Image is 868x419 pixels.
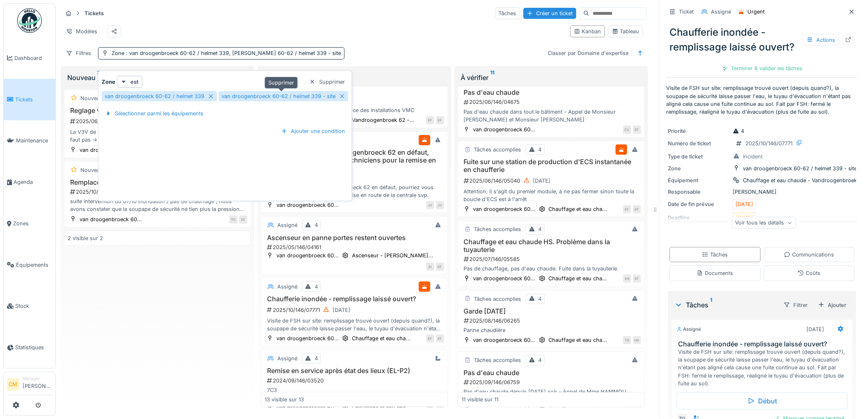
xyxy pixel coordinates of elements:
div: EF [436,263,444,271]
div: Chauffage et eau cha... [549,205,608,213]
div: 2025/06/146/04843 [69,116,247,126]
div: 2025/06/146/05040 [463,176,641,186]
div: Nouveau [67,73,248,82]
div: Ajouter [815,300,850,311]
div: pose de câbles pour suivi à distance des installations VMC [265,106,444,114]
div: Assigné [677,326,701,333]
div: Tâches accomplies [474,295,521,303]
div: Tâches accomplies [474,356,521,364]
div: Kanban [574,27,601,35]
div: 2 visible sur 2 [68,234,103,242]
div: Zone [112,49,341,57]
div: Assigné [277,355,297,362]
div: van droogenbroeck 60... [473,205,536,213]
div: Tâches [675,300,777,310]
div: van droogenbroeck 60... [276,334,339,342]
div: 2025/10/146/07771 [266,305,444,315]
span: Zones [13,220,52,227]
div: 4 [539,225,542,233]
p: Visite de FSH sur site: remplissage trouvé ouvert (depuis quand?), la soupape de sécurité laisse ... [667,84,858,116]
img: Badge_color-CXgf-gQk.svg [17,8,42,33]
div: Documents [697,269,733,277]
div: Tâches [495,7,520,19]
div: Ascenseur - [PERSON_NAME]... [352,252,433,259]
div: 2024/09/146/03520 [266,377,444,385]
div: 2025/06/146/04675 [463,98,641,106]
div: Assigné [277,221,297,229]
div: EF [633,275,641,283]
div: 2025/07/146/05585 [463,255,641,263]
h3: Remplacement soupape de sécurité [68,179,247,186]
div: Tâches accomplies [474,225,521,233]
div: Classer par Domaine d'expertise [544,47,633,59]
sup: 11 [491,73,495,82]
div: EF [633,205,641,213]
div: Visite de FSH sur site: remplissage trouvé ouvert (depuis quand?), la soupape de sécurité laisse ... [678,348,850,387]
div: [DATE] [333,306,350,314]
div: van droogenbroeck 60-62 / helmet 339 [105,92,204,100]
h3: télégestion [265,87,444,95]
div: Visite de FSH sur site: remplissage trouvé ouvert (depuis quand?), la soupape de sécurité laisse ... [265,317,444,332]
li: CM [7,378,19,391]
div: van droogenbroeck 60... [80,146,142,154]
div: EF [426,334,434,343]
h3: Chauffage et eau chaude HS. Problème dans la tuyauterie [461,238,641,254]
div: Incident [743,153,763,160]
div: van droogenbroeck 60-62 / helmet 339 - site [743,165,857,172]
div: Chauffage et eau cha... [352,334,411,342]
div: suite intervention du 07/10 inondation / pas de chauffage , nous avons constater que la soupape d... [68,197,247,213]
div: 4 [539,356,542,364]
div: En cours [264,73,445,82]
div: EF [239,215,247,224]
div: van droogenbroeck 60... [473,275,536,282]
h3: Garde [DATE] [461,307,641,315]
span: Dashboard [14,54,52,62]
div: Tableau [612,27,640,35]
div: Tâches [702,251,728,259]
div: Chaufferie inondée - remplissage laissé ouvert? [667,22,858,58]
h3: Chaufferie inondée - remplissage laissé ouvert? [678,340,850,348]
div: 4 [315,283,318,291]
div: Modèles [62,25,101,37]
div: Filtrer [780,299,812,311]
div: 2025/04/146/03405 [266,174,444,182]
strong: est [130,78,139,86]
div: Supprimer [265,77,298,89]
div: Urgent [748,8,765,16]
div: Voir tous les détails [732,217,796,229]
div: Responsable [668,188,730,196]
div: 7C3 V2V démontée à l'arrivée, remonté suspicion de vanne hydraulique grippée [MEDICAL_DATA] plus ... [265,386,444,402]
div: Nouveau [80,166,103,174]
div: Communications [784,251,834,259]
span: Agenda [14,178,52,186]
div: EN [623,275,631,283]
div: van droogenbroeck 60... [276,201,339,209]
h3: Reglage vanne 3-voies retour chauffage [68,107,247,114]
div: EF [436,116,444,124]
div: [PERSON_NAME] [668,188,857,196]
div: [DATE] [533,177,551,185]
div: Chauffage et eau cha... [549,336,608,344]
div: Ticket [679,8,694,16]
div: Pas d'eau chaude dans tout le bâtiment - Appel de Monsieur [PERSON_NAME] et Monsieur [PERSON_NAME] [461,108,641,124]
div: AI [426,263,434,271]
h3: Ascenseur en panne portes restent ouvertes [265,234,444,242]
div: 2025/10/146/07780 [69,188,247,196]
div: Date de fin prévue [668,200,730,208]
div: 4 [539,295,542,303]
span: Statistiques [15,343,52,351]
div: Actions [803,34,839,46]
h3: Remise en service après état des lieux (EL-P2) [265,367,444,375]
div: À vérifier [461,73,642,82]
div: Numéro de ticket [668,140,730,147]
span: Maintenance [16,137,52,144]
div: van droogenbroeck 60... [473,336,536,344]
strong: Tickets [81,9,107,17]
div: Sélectionner parmi les équipements [102,108,207,119]
div: 2025/05/146/04161 [266,243,444,251]
div: 2025/08/146/06265 [463,317,641,325]
div: Ajouter une condition [278,126,348,137]
div: 4 [733,127,745,135]
div: 4 [315,221,318,229]
div: [DATE] [736,200,754,208]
